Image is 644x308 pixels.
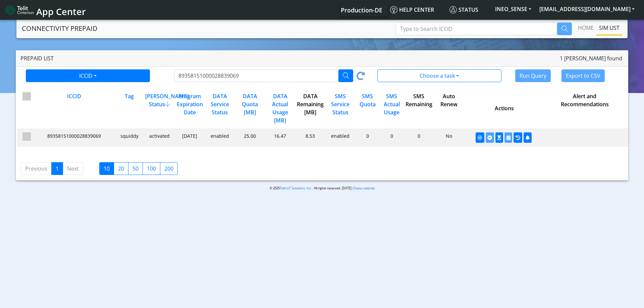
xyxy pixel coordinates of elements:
[396,22,557,35] input: Type to Search ICCID
[325,92,355,124] div: SMS Service Status
[99,162,114,175] label: 10
[544,92,624,124] div: Alert and Recommendations
[22,22,98,35] a: CONNECTIVITY PREPAID
[355,132,379,143] div: 0
[33,92,114,124] div: ICCID
[144,132,174,143] div: activated
[535,3,639,15] button: [EMAIL_ADDRESS][DOMAIN_NAME]
[234,132,264,143] div: 25.00
[114,162,128,175] label: 20
[144,92,174,124] div: [PERSON_NAME] Status
[120,133,139,139] span: squiddy
[433,92,464,124] div: Auto Renew
[51,162,63,175] a: 1
[354,186,375,190] a: Status website
[379,92,403,124] div: SMS Actual Usage
[143,162,160,175] label: 100
[390,6,397,13] img: knowledge.svg
[390,6,434,13] span: Help center
[280,186,312,190] a: Telit IoT Solutions, Inc.
[294,132,325,143] div: 8.53
[174,132,204,143] div: [DATE]
[5,5,34,15] img: logo-telit-cinterion-gw-new.png
[403,92,433,124] div: SMS Remaining
[20,55,54,62] span: Prepaid List
[433,132,464,143] div: No
[449,6,478,13] span: Status
[387,3,447,16] a: Help center
[596,21,622,35] a: SIM LIST
[128,162,143,175] label: 50
[174,92,204,124] div: Program Expiration Date
[449,6,457,13] img: status.svg
[264,92,294,124] div: DATA Actual Usage [MB]
[294,92,325,124] div: DATA Remaining [MB]
[36,5,86,18] span: App Center
[575,21,596,35] a: Home
[264,132,294,143] div: 16.47
[204,132,234,143] div: enabled
[560,54,622,62] span: 1 [PERSON_NAME] found
[491,3,535,15] button: INEO_SENSE
[166,186,478,191] p: © 2025 . All rights reserved. [DATE] |
[26,69,150,82] button: ICCID
[325,132,355,143] div: enabled
[114,92,144,124] div: Tag
[355,92,379,124] div: SMS Quota
[379,132,403,143] div: 0
[341,6,382,14] span: Production-DE
[403,132,433,143] div: 0
[5,3,85,17] a: App Center
[174,69,339,82] input: Type to Search ICCID/Tag
[204,92,234,124] div: DATA Service Status
[515,69,551,82] button: Run Query
[340,3,382,16] a: Your current platform instance
[561,69,605,82] button: Export to CSV
[47,133,101,139] span: 89358151000028839069
[447,3,491,16] a: Status
[234,92,264,124] div: DATA Quota [MB]
[463,92,544,124] div: Actions
[377,69,501,82] button: Choose a task
[160,162,178,175] label: 200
